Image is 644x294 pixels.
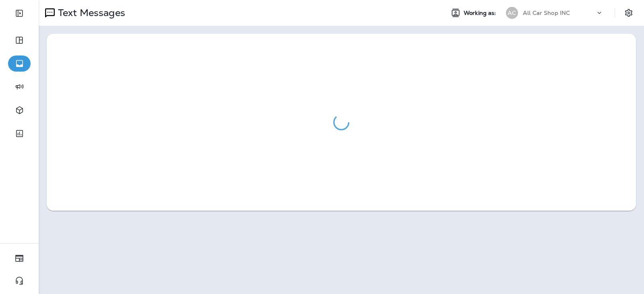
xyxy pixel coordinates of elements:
span: Working as: [464,10,498,16]
p: Text Messages [55,7,125,19]
button: Expand Sidebar [8,5,31,21]
button: Settings [621,6,636,20]
p: All Car Shop INC [523,10,570,16]
div: AC [506,7,518,19]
